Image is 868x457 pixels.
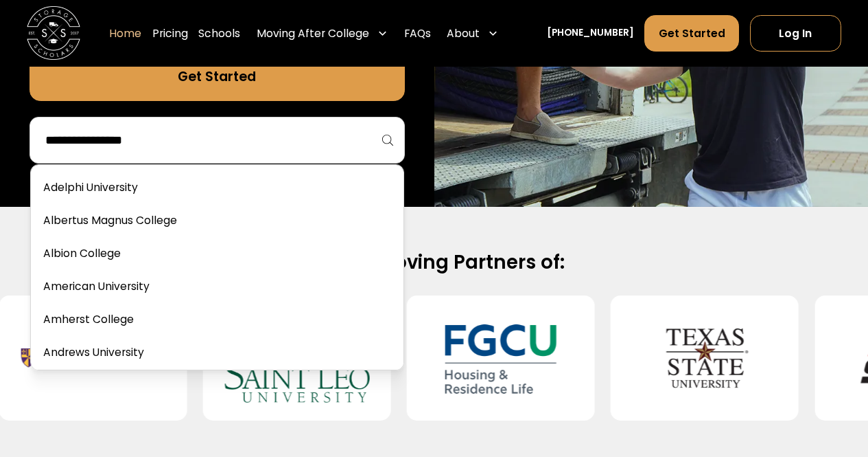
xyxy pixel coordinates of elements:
[547,27,634,41] a: [PHONE_NUMBER]
[109,15,141,53] a: Home
[644,15,739,52] a: Get Started
[632,306,777,410] img: Texas State University
[43,250,825,275] h2: Official Moving Partners of:
[30,53,405,101] a: Get Started
[447,25,480,41] div: About
[198,15,240,53] a: Schools
[152,15,188,53] a: Pricing
[251,15,393,53] div: Moving After College
[404,15,431,53] a: FAQs
[21,306,165,410] img: Albion College
[750,15,841,52] a: Log In
[257,25,369,41] div: Moving After College
[441,15,504,53] div: About
[27,7,80,60] img: Storage Scholars main logo
[428,306,573,410] img: Florida Gulf Coast University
